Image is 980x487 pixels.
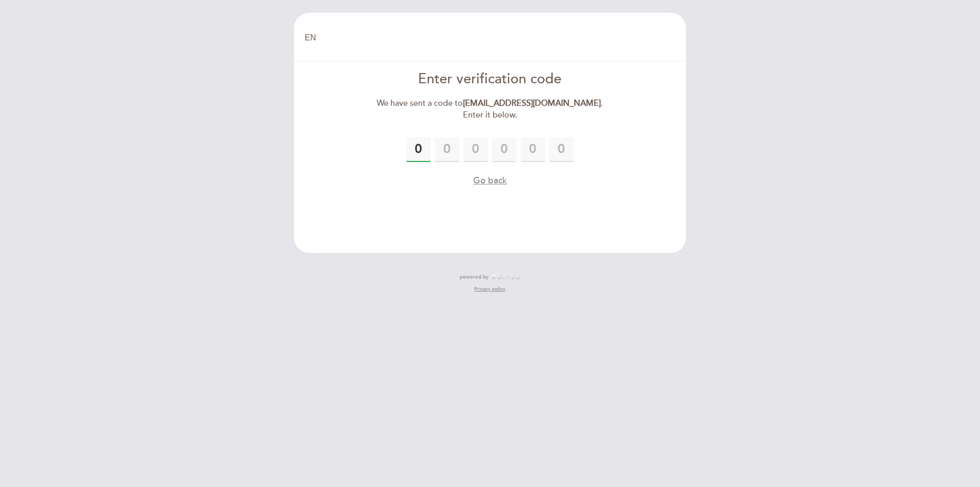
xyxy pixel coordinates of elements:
input: 0 [521,137,545,162]
strong: [EMAIL_ADDRESS][DOMAIN_NAME] [463,98,601,108]
span: powered by [460,273,488,281]
input: 0 [549,137,574,162]
button: Go back [473,174,507,187]
a: Privacy policy [474,286,505,293]
div: We have sent a code to . Enter it below. [373,98,607,121]
input: 0 [492,137,517,162]
input: 0 [463,137,488,162]
input: 0 [435,137,459,162]
a: powered by [460,273,520,281]
div: Enter verification code [373,69,607,89]
img: MEITRE [491,274,520,280]
input: 0 [406,137,431,162]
